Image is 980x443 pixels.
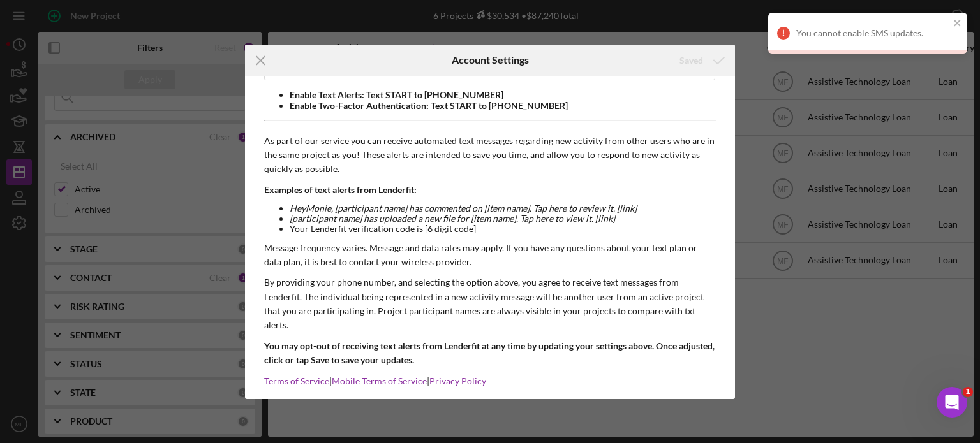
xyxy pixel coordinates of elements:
li: Enable Text Alerts: Text START to [PHONE_NUMBER] [290,90,716,100]
a: Mobile Terms of Service [332,375,427,386]
div: Saved [679,48,703,73]
span: 1 [963,387,973,397]
a: Privacy Policy [429,375,486,386]
div: You cannot enable SMS updates. [796,28,949,38]
h6: Account Settings [452,54,529,66]
button: close [953,18,962,30]
li: Enable Two-Factor Authentication: Text START to [PHONE_NUMBER] [290,101,716,111]
p: By providing your phone number, and selecting the option above, you agree to receive text message... [264,275,716,333]
p: You may opt-out of receiving text alerts from Lenderfit at any time by updating your settings abo... [264,339,716,368]
p: | | [264,374,716,388]
button: Saved [667,48,735,73]
p: Message frequency varies. Message and data rates may apply. If you have any questions about your ... [264,241,716,270]
iframe: Intercom live chat [937,387,967,418]
a: Terms of Service [264,375,329,386]
p: As part of our service you can receive automated text messages regarding new activity from other ... [264,134,716,177]
li: Hey Monie , [participant name] has commented on [item name]. Tap here to review it. [link] [290,203,716,214]
li: Your Lenderfit verification code is [6 digit code] [290,224,716,234]
p: Examples of text alerts from Lenderfit: [264,183,716,197]
li: [participant name] has uploaded a new file for [item name]. Tap here to view it. [link] [290,214,716,224]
